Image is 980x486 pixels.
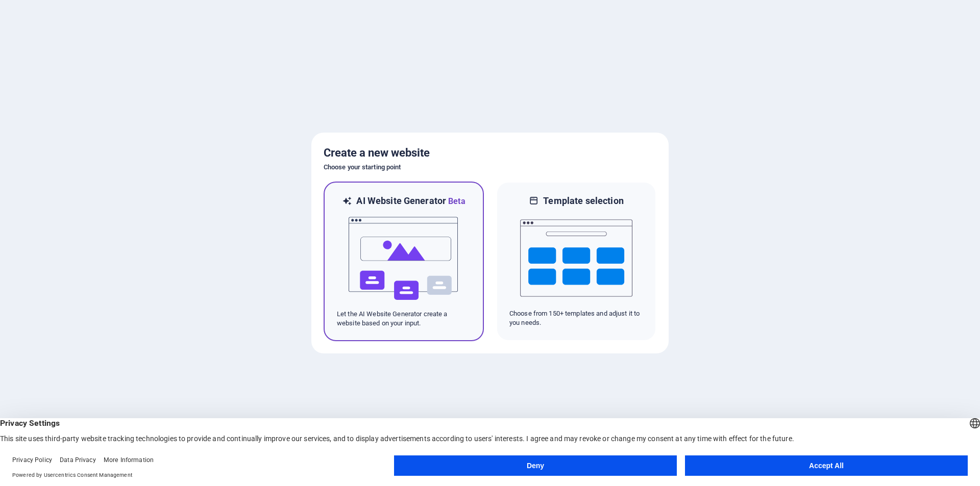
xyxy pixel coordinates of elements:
[324,145,656,161] h5: Create a new website
[543,195,623,207] h6: Template selection
[324,182,484,341] div: AI Website GeneratorBetaaiLet the AI Website Generator create a website based on your input.
[324,161,656,173] h6: Choose your starting point
[446,196,465,206] span: Beta
[509,309,643,327] p: Choose from 150+ templates and adjust it to you needs.
[337,310,471,328] p: Let the AI Website Generator create a website based on your input.
[496,182,656,341] div: Template selectionChoose from 150+ templates and adjust it to you needs.
[348,208,460,310] img: ai
[356,195,465,208] h6: AI Website Generator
